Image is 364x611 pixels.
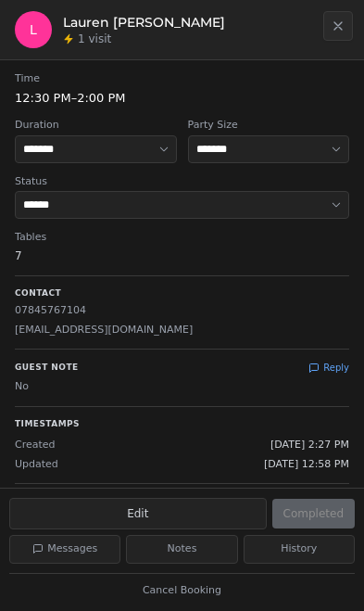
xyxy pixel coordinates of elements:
[15,287,349,300] p: Contact
[15,248,349,264] dd: 7
[15,89,349,108] dd: 12:30 PM – 2:00 PM
[15,362,79,375] p: Guest Note
[15,118,177,134] dt: Duration
[126,535,237,564] button: Notes
[9,535,120,564] button: Messages
[15,11,52,48] div: L
[15,418,349,431] p: Timestamps
[9,579,355,603] button: Cancel Booking
[15,71,349,87] dt: Time
[15,457,58,473] span: Updated
[15,323,349,338] p: [EMAIL_ADDRESS][DOMAIN_NAME]
[15,230,349,246] dt: Tables
[78,32,111,46] span: 1 visit
[15,438,56,453] span: Created
[188,118,350,134] dt: Party Size
[244,535,355,564] button: History
[15,303,349,319] p: 07845767104
[9,498,267,529] button: Edit
[15,174,349,190] dt: Status
[270,438,349,453] span: [DATE] 2:27 PM
[264,457,349,473] span: [DATE] 12:58 PM
[15,378,349,395] p: No
[308,361,349,375] button: Reply
[63,13,349,32] h2: Lauren [PERSON_NAME]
